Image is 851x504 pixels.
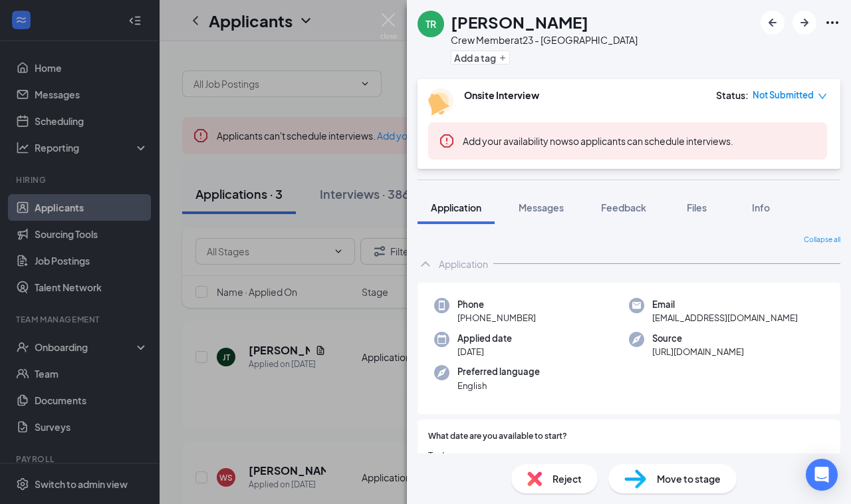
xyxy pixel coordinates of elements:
span: so applicants can schedule interviews. [463,135,733,147]
span: Phone [457,298,536,311]
div: TR [425,17,436,31]
span: What date are you available to start? [428,430,567,443]
button: ArrowRight [792,11,816,35]
span: down [818,92,827,101]
div: Crew Member at 23 - [GEOGRAPHIC_DATA] [451,33,638,47]
span: Email [652,298,798,311]
button: PlusAdd a tag [451,51,510,64]
span: Reject [552,471,582,486]
span: Source [652,332,744,345]
svg: Error [439,133,455,149]
svg: ChevronUp [418,256,433,272]
div: Application [439,257,488,271]
span: [URL][DOMAIN_NAME] [652,345,744,358]
span: [EMAIL_ADDRESS][DOMAIN_NAME] [652,311,798,324]
span: Move to stage [657,471,721,486]
span: Applied date [457,332,512,345]
span: English [457,379,540,392]
button: Add your availability now [463,134,568,148]
svg: Plus [499,54,507,62]
div: Status : [716,88,749,102]
span: Application [431,201,481,213]
b: Onsite Interview [464,89,539,101]
svg: ArrowRight [796,15,812,31]
span: Files [687,201,707,213]
span: Not Submitted [753,88,814,102]
svg: ArrowLeftNew [765,15,781,31]
button: ArrowLeftNew [761,11,785,35]
span: [DATE] [457,345,512,358]
span: Preferred language [457,365,540,378]
span: Collapse all [804,235,840,245]
span: Feedback [601,201,646,213]
span: [PHONE_NUMBER] [457,311,536,324]
span: Today [428,448,830,463]
span: Info [752,201,770,213]
svg: Ellipses [824,15,840,31]
div: Open Intercom Messenger [806,459,838,491]
span: Messages [519,201,564,213]
h1: [PERSON_NAME] [451,11,588,33]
